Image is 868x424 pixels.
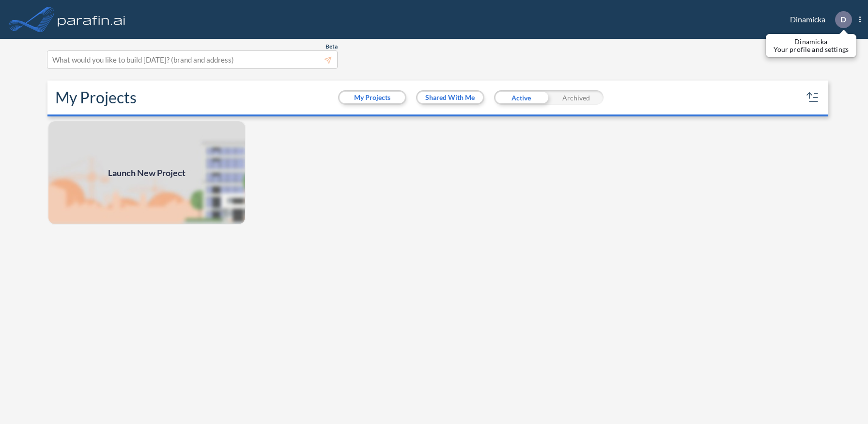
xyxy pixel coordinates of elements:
[47,120,246,225] img: add
[55,88,137,107] h2: My Projects
[56,10,127,29] img: logo
[325,43,338,50] span: Beta
[340,92,405,103] button: My Projects
[774,38,849,46] p: Dinamicka
[549,90,604,105] div: Archived
[775,11,861,28] div: Dinamicka
[47,120,246,225] a: Launch New Project
[108,166,186,179] span: Launch New Project
[840,15,846,24] p: D
[774,46,849,53] p: Your profile and settings
[805,90,821,105] button: sort
[494,90,549,105] div: Active
[418,92,483,103] button: Shared With Me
